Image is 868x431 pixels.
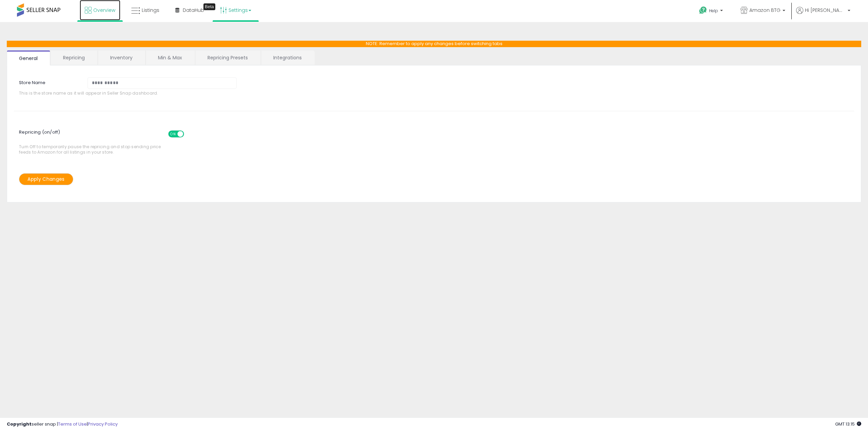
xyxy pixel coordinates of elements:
a: Repricing [51,51,97,65]
a: Integrations [261,51,314,65]
span: ON [169,131,177,137]
div: Tooltip anchor [203,3,215,10]
a: Repricing Presets [195,51,260,65]
span: Turn Off to temporarily pause the repricing and stop sending price feeds to Amazon for all listin... [19,127,164,155]
button: Apply Changes [19,173,73,185]
span: Listings [142,7,159,14]
span: Repricing (on/off) [19,125,190,144]
a: Min & Max [146,51,194,65]
span: DataHub [183,7,204,14]
a: General [7,51,50,65]
span: Help [709,8,718,14]
p: NOTE: Remember to apply any changes before switching tabs [7,41,861,47]
span: This is the store name as it will appear in Seller Snap dashboard. [19,91,243,96]
a: Help [694,1,730,22]
a: Hi [PERSON_NAME] [796,7,850,22]
label: Store Name [14,77,82,86]
span: Overview [93,7,115,14]
a: Inventory [98,51,145,65]
i: Get Help [699,6,707,15]
span: Amazon BTG [749,7,781,14]
span: Hi [PERSON_NAME] [805,7,846,14]
span: OFF [183,131,194,137]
